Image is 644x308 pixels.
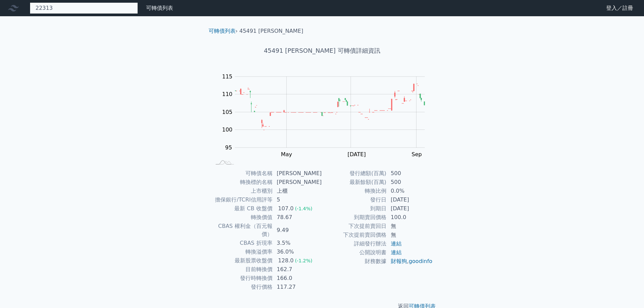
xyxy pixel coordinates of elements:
[387,187,433,195] td: 0.0%
[273,195,322,204] td: 5
[211,256,273,265] td: 最新股票收盤價
[610,276,644,308] iframe: Chat Widget
[273,222,322,239] td: 9.49
[222,73,233,80] tspan: 115
[295,258,312,263] span: (-1.2%)
[273,213,322,222] td: 78.67
[211,265,273,274] td: 目前轉換價
[387,178,433,187] td: 500
[209,27,238,35] li: ›
[211,222,273,239] td: CBAS 權利金（百元報價）
[211,195,273,204] td: 擔保銀行/TCRI信用評等
[277,205,295,213] div: 107.0
[387,204,433,213] td: [DATE]
[209,28,236,34] a: 可轉債列表
[277,257,295,265] div: 128.0
[322,257,387,266] td: 財務數據
[322,169,387,178] td: 發行總額(百萬)
[239,27,303,35] li: 45491 [PERSON_NAME]
[348,151,366,158] tspan: [DATE]
[409,258,432,264] a: goodinfo
[387,257,433,266] td: ,
[211,169,273,178] td: 可轉債名稱
[273,274,322,283] td: 166.0
[610,276,644,308] div: 聊天小工具
[322,248,387,257] td: 公開說明書
[211,178,273,187] td: 轉換標的名稱
[273,178,322,187] td: [PERSON_NAME]
[211,204,273,213] td: 最新 CB 收盤價
[322,204,387,213] td: 到期日
[211,187,273,195] td: 上市櫃別
[211,274,273,283] td: 發行時轉換價
[225,144,232,151] tspan: 95
[211,213,273,222] td: 轉換價值
[387,195,433,204] td: [DATE]
[322,213,387,222] td: 到期賣回價格
[412,151,422,158] tspan: Sep
[211,239,273,247] td: CBAS 折現率
[322,222,387,231] td: 下次提前賣回日
[322,239,387,248] td: 詳細發行辦法
[146,5,173,11] a: 可轉債列表
[601,3,639,14] a: 登入／註冊
[281,151,292,158] tspan: May
[391,258,407,264] a: 財報狗
[387,169,433,178] td: 500
[322,178,387,187] td: 最新餘額(百萬)
[273,169,322,178] td: [PERSON_NAME]
[273,187,322,195] td: 上櫃
[222,109,233,115] tspan: 105
[211,247,273,256] td: 轉換溢價率
[273,265,322,274] td: 162.7
[322,195,387,204] td: 發行日
[387,231,433,239] td: 無
[322,187,387,195] td: 轉換比例
[387,222,433,231] td: 無
[391,249,402,256] a: 連結
[222,126,233,133] tspan: 100
[30,2,138,14] input: 搜尋可轉債 代號／名稱
[219,73,435,158] g: Chart
[222,91,233,97] tspan: 110
[273,239,322,247] td: 3.5%
[203,46,441,55] h1: 45491 [PERSON_NAME] 可轉債詳細資訊
[273,283,322,291] td: 117.27
[211,283,273,291] td: 發行價格
[322,231,387,239] td: 下次提前賣回價格
[273,247,322,256] td: 36.0%
[391,240,402,247] a: 連結
[295,206,312,211] span: (-1.4%)
[387,213,433,222] td: 100.0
